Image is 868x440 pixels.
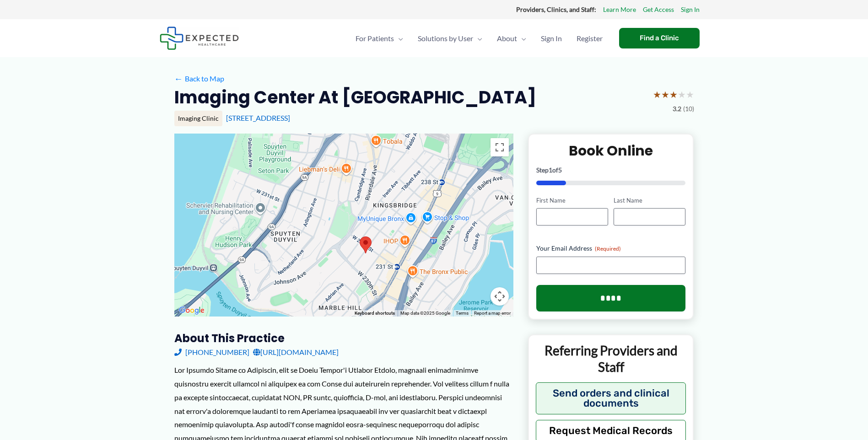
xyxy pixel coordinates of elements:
[569,22,610,54] a: Register
[473,22,482,54] span: Menu Toggle
[516,5,596,13] strong: Providers, Clinics, and Staff:
[558,166,562,174] span: 5
[683,103,694,115] span: (10)
[536,244,686,253] label: Your Email Address
[603,4,636,16] a: Learn More
[549,166,552,174] span: 1
[517,22,526,54] span: Menu Toggle
[174,111,222,126] div: Imaging Clinic
[174,86,536,108] h2: Imaging Center at [GEOGRAPHIC_DATA]
[653,86,661,103] span: ★
[160,27,239,50] img: Expected Healthcare Logo - side, dark font, small
[643,4,674,16] a: Get Access
[673,103,681,115] span: 3.2
[174,345,249,359] a: [PHONE_NUMBER]
[661,86,669,103] span: ★
[669,86,678,103] span: ★
[177,305,207,317] img: Google
[678,86,686,103] span: ★
[686,86,694,103] span: ★
[410,22,490,54] a: Solutions by UserMenu Toggle
[497,22,517,54] span: About
[174,74,183,83] span: ←
[577,22,603,54] span: Register
[355,310,395,317] button: Keyboard shortcuts
[619,28,700,48] a: Find a Clinic
[474,311,511,316] a: Report a map error
[536,382,686,414] button: Send orders and clinical documents
[536,196,608,205] label: First Name
[614,196,685,205] label: Last Name
[536,142,686,160] h2: Book Online
[356,22,394,54] span: For Patients
[348,22,610,54] nav: Primary Site Navigation
[400,311,450,316] span: Map data ©2025 Google
[418,22,473,54] span: Solutions by User
[456,311,469,316] a: Terms (opens in new tab)
[491,138,509,156] button: Toggle fullscreen view
[226,113,290,122] a: [STREET_ADDRESS]
[174,72,224,86] a: ←Back to Map
[174,331,513,345] h3: About this practice
[253,345,339,359] a: [URL][DOMAIN_NAME]
[490,22,534,54] a: AboutMenu Toggle
[536,342,686,376] p: Referring Providers and Staff
[595,245,621,252] span: (Required)
[177,305,207,317] a: Open this area in Google Maps (opens a new window)
[536,167,686,173] p: Step of
[491,287,509,306] button: Map camera controls
[348,22,410,54] a: For PatientsMenu Toggle
[681,4,700,16] a: Sign In
[534,22,569,54] a: Sign In
[394,22,403,54] span: Menu Toggle
[541,22,562,54] span: Sign In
